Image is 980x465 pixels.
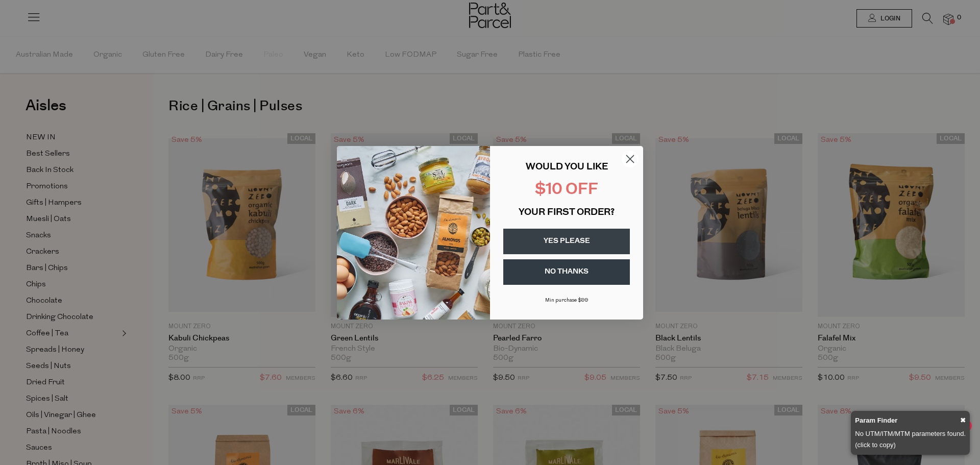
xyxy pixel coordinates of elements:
span: Min purchase $99 [545,298,589,303]
button: NO THANKS [503,259,630,285]
img: 43fba0fb-7538-40bc-babb-ffb1a4d097bc.jpeg [337,146,490,320]
button: Close dialog [621,150,639,168]
button: YES PLEASE [503,229,630,254]
span: ✖ [960,415,966,426]
div: No UTM/ITM/MTM parameters found. (click to copy) [855,428,966,451]
span: YOUR FIRST ORDER? [519,208,615,217]
span: WOULD YOU LIKE [526,163,608,172]
span: Param Finder [855,415,897,426]
span: $10 OFF [535,182,598,198]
